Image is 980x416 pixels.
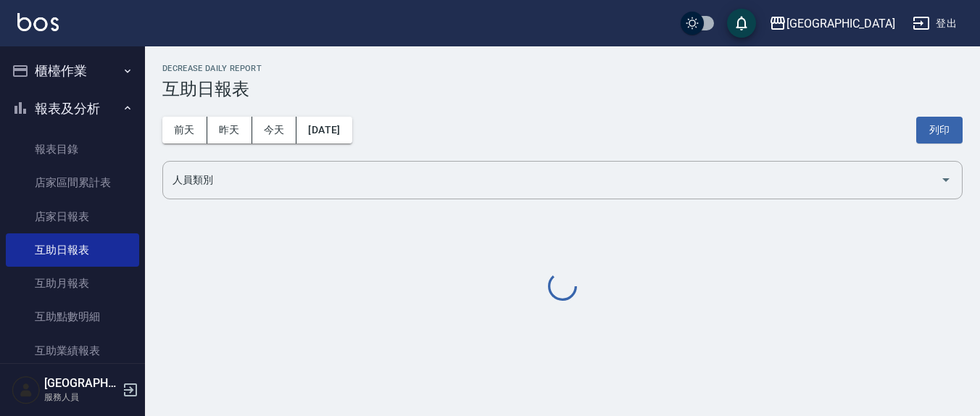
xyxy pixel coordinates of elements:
button: save [727,9,756,38]
h2: Decrease Daily Report [162,64,963,73]
img: Person [12,375,41,404]
p: 服務人員 [44,391,118,404]
button: [DATE] [296,117,352,143]
button: 今天 [252,117,297,143]
img: Logo [17,13,59,31]
button: 櫃檯作業 [6,52,139,90]
button: 前天 [162,117,207,143]
h3: 互助日報表 [162,79,963,99]
a: 店家日報表 [6,200,139,233]
div: [GEOGRAPHIC_DATA] [786,14,895,33]
input: 人員名稱 [169,167,934,193]
button: 昨天 [207,117,252,143]
h5: [GEOGRAPHIC_DATA] [44,376,118,391]
a: 互助業績報表 [6,334,139,367]
a: 店家區間累計表 [6,166,139,199]
button: 列印 [916,117,963,143]
a: 互助月報表 [6,267,139,300]
button: [GEOGRAPHIC_DATA] [763,9,901,38]
a: 報表目錄 [6,133,139,166]
a: 互助日報表 [6,233,139,267]
button: 登出 [907,10,963,37]
button: Open [934,168,958,191]
button: 報表及分析 [6,90,139,128]
a: 互助點數明細 [6,300,139,333]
